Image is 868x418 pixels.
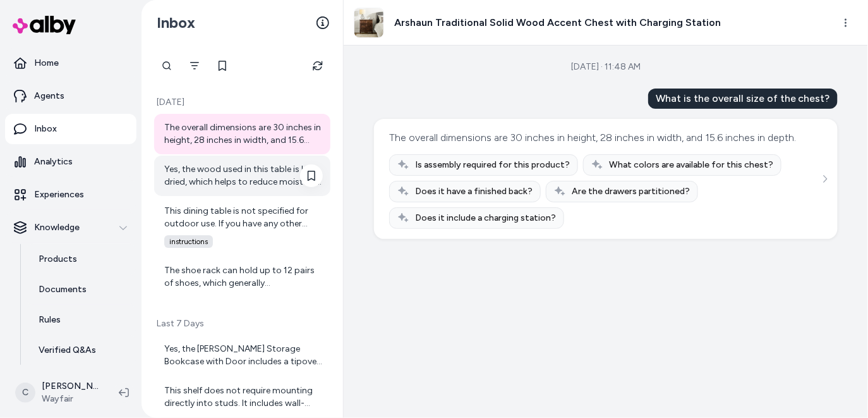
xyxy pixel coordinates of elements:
[26,274,136,305] a: Documents
[164,235,213,248] span: instructions
[571,61,641,73] div: [DATE] · 11:48 AM
[154,257,330,297] a: The shoe rack can hold up to 12 pairs of shoes, which generally accommodates a variety of shoe ty...
[39,283,87,296] p: Documents
[15,383,35,403] span: C
[415,159,570,171] span: Is assembly required for this product?
[5,212,136,243] button: Knowledge
[5,180,136,210] a: Experiences
[26,305,136,335] a: Rules
[34,156,73,168] p: Analytics
[34,188,84,201] p: Experiences
[26,335,136,366] a: Verified Q&As
[154,114,330,154] a: The overall dimensions are 30 inches in height, 28 inches in width, and 15.6 inches in depth.
[39,253,77,266] p: Products
[154,156,330,196] a: Yes, the wood used in this table is kiln-dried, which helps to reduce moisture content and preven...
[154,197,330,255] a: This dining table is not specified for outdoor use. If you have any other questions or need help ...
[26,244,136,274] a: Products
[13,16,76,34] img: alby Logo
[164,343,323,368] div: Yes, the [PERSON_NAME] Storage Bookcase with Door includes a tipover restraint device, which typi...
[164,121,323,147] div: The overall dimensions are 30 inches in height, 28 inches in width, and 15.6 inches in depth.
[182,53,207,78] button: Filter
[34,123,57,135] p: Inbox
[154,335,330,376] a: Yes, the [PERSON_NAME] Storage Bookcase with Door includes a tipover restraint device, which typi...
[354,8,383,37] img: .jpg
[5,147,136,177] a: Analytics
[5,81,136,111] a: Agents
[415,212,556,224] span: Does it include a charging station?
[42,393,99,405] span: Wayfair
[42,380,99,393] p: [PERSON_NAME]
[415,185,533,198] span: Does it have a finished back?
[389,129,796,147] div: The overall dimensions are 30 inches in height, 28 inches in width, and 15.6 inches in depth.
[157,13,195,32] h2: Inbox
[154,96,330,109] p: [DATE]
[164,384,323,410] div: This shelf does not require mounting directly into studs. It includes wall-mounting hardware and ...
[34,221,80,234] p: Knowledge
[154,317,330,330] p: Last 7 Days
[164,264,323,290] div: The shoe rack can hold up to 12 pairs of shoes, which generally accommodates a variety of shoe ty...
[5,48,136,78] a: Home
[164,205,323,230] div: This dining table is not specified for outdoor use. If you have any other questions or need help ...
[34,90,64,102] p: Agents
[5,114,136,144] a: Inbox
[305,53,330,78] button: Refresh
[394,15,721,30] h3: Arshaun Traditional Solid Wood Accent Chest with Charging Station
[648,89,838,109] div: What is the overall size of the chest?
[39,344,96,357] p: Verified Q&As
[39,314,61,326] p: Rules
[817,171,833,187] button: See more
[609,159,773,171] span: What colors are available for this chest?
[34,57,59,70] p: Home
[164,163,323,188] div: Yes, the wood used in this table is kiln-dried, which helps to reduce moisture content and preven...
[8,372,109,413] button: C[PERSON_NAME]Wayfair
[572,185,690,198] span: Are the drawers partitioned?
